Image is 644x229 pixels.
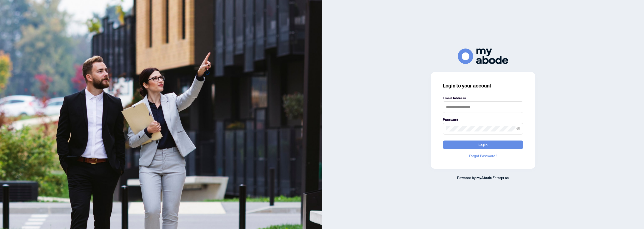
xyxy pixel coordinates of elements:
[443,141,523,149] button: Login
[458,49,508,64] img: ma-logo
[457,175,476,180] span: Powered by
[443,153,523,159] a: Forgot Password?
[476,175,492,180] a: myAbode
[516,127,520,130] span: eye-invisible
[443,117,523,122] label: Password
[443,82,523,89] h3: Login to your account
[443,95,523,101] label: Email Address
[478,141,488,149] span: Login
[493,175,509,180] span: Enterprise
